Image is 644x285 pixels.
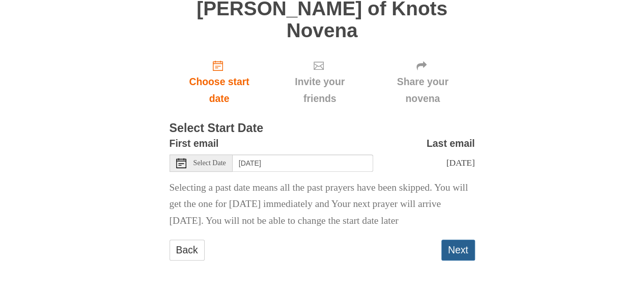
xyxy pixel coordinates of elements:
p: Selecting a past date means all the past prayers have been skipped. You will get the one for [DAT... [170,179,475,230]
input: Use the arrow keys to pick a date [233,154,373,172]
div: Click "Next" to confirm your start date first. [371,51,475,112]
a: Back [170,240,205,261]
label: Last email [427,135,475,152]
label: First email [170,135,219,152]
span: Share your novena [381,73,465,107]
span: Select Date [193,160,226,167]
span: Choose start date [180,73,259,107]
span: Invite your friends [279,73,360,107]
a: Choose start date [170,51,269,112]
div: Click "Next" to confirm your start date first. [269,51,370,112]
h3: Select Start Date [170,122,475,135]
span: [DATE] [446,158,474,168]
button: Next [441,240,475,261]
